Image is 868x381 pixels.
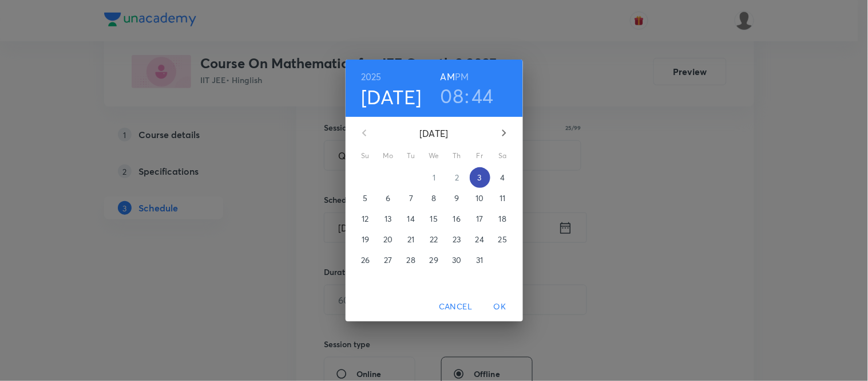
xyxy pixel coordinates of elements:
[441,84,464,108] button: 08
[378,127,490,140] p: [DATE]
[465,84,469,108] h3: :
[470,150,490,162] span: Fr
[493,229,513,250] button: 25
[500,172,505,183] p: 4
[486,300,514,314] span: OK
[355,150,376,162] span: Su
[401,209,422,229] button: 14
[409,193,413,204] p: 7
[493,167,513,188] button: 4
[499,213,506,225] p: 18
[361,254,370,266] p: 26
[401,188,422,209] button: 7
[362,234,369,245] p: 19
[478,172,482,183] p: 3
[355,209,376,229] button: 12
[385,213,391,225] p: 13
[439,300,472,314] span: Cancel
[493,188,513,209] button: 11
[475,193,483,204] p: 10
[447,150,467,162] span: Th
[470,250,490,270] button: 31
[430,213,438,225] p: 15
[453,234,461,245] p: 23
[476,213,483,225] p: 17
[401,150,422,162] span: Tu
[355,250,376,270] button: 26
[378,229,399,250] button: 20
[362,213,368,225] p: 12
[407,234,414,245] p: 21
[493,150,513,162] span: Sa
[386,193,390,204] p: 6
[424,150,445,162] span: We
[361,69,382,85] button: 2025
[493,209,513,229] button: 18
[447,209,467,229] button: 16
[455,69,469,85] button: PM
[470,209,490,229] button: 17
[361,85,422,109] button: [DATE]
[430,234,438,245] p: 22
[472,84,494,108] button: 44
[407,213,415,225] p: 14
[498,234,507,245] p: 25
[431,193,436,204] p: 8
[378,188,399,209] button: 6
[447,250,467,270] button: 30
[452,254,461,266] p: 30
[475,234,484,245] p: 24
[447,229,467,250] button: 23
[447,188,467,209] button: 9
[363,193,367,204] p: 5
[378,250,399,270] button: 27
[434,296,477,317] button: Cancel
[355,229,376,250] button: 19
[355,188,376,209] button: 5
[424,250,445,270] button: 29
[378,209,399,229] button: 13
[453,213,461,225] p: 16
[500,193,505,204] p: 11
[378,150,399,162] span: Mo
[470,167,490,188] button: 3
[430,254,438,266] p: 29
[384,254,392,266] p: 27
[470,188,490,209] button: 10
[407,254,415,266] p: 28
[424,229,445,250] button: 22
[454,193,459,204] p: 9
[424,209,445,229] button: 15
[401,250,422,270] button: 28
[383,234,393,245] p: 20
[476,254,483,266] p: 31
[401,229,422,250] button: 21
[441,69,455,85] button: AM
[470,229,490,250] button: 24
[424,188,445,209] button: 8
[482,296,518,317] button: OK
